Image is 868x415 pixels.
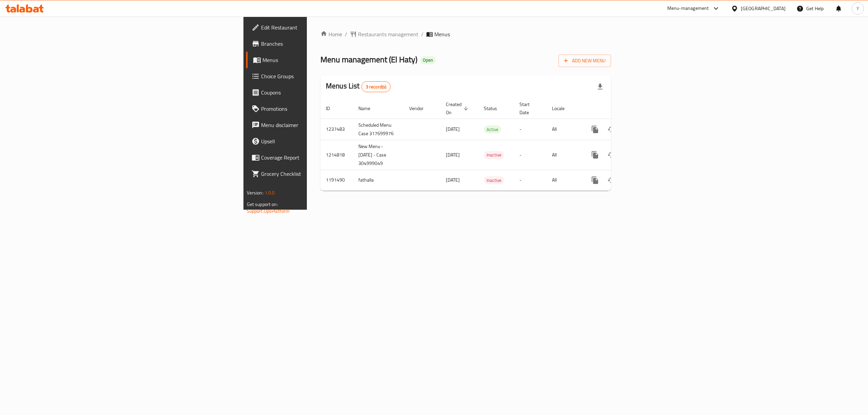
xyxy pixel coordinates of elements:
[247,188,263,197] span: Version:
[484,151,504,159] span: Inactive
[547,119,581,140] td: All
[261,40,383,48] span: Branches
[667,4,709,13] div: Menu-management
[587,172,603,188] button: more
[587,147,603,163] button: more
[603,121,619,138] button: Change Status
[519,100,538,117] span: Start Date
[264,188,275,197] span: 1.0.0
[484,126,501,133] span: Active
[362,84,391,90] span: 3 record(s)
[514,170,547,190] td: -
[547,140,581,170] td: All
[484,151,504,159] div: Inactive
[246,133,389,149] a: Upsell
[246,68,389,84] a: Choice Groups
[514,119,547,140] td: -
[587,121,603,138] button: more
[603,147,619,163] button: Change Status
[564,57,606,65] span: Add New Menu
[484,177,504,184] span: Inactive
[246,36,389,52] a: Branches
[246,101,389,117] a: Promotions
[552,104,573,112] span: Locale
[581,98,657,119] th: Actions
[856,5,859,12] span: Y
[420,57,436,63] span: Open
[261,170,383,178] span: Grocery Checklist
[246,149,389,166] a: Coverage Report
[741,5,786,12] div: [GEOGRAPHIC_DATA]
[246,84,389,101] a: Coupons
[261,137,383,145] span: Upsell
[446,150,460,159] span: [DATE]
[361,81,391,92] div: Total records count
[446,175,460,184] span: [DATE]
[320,30,611,38] nav: breadcrumb
[261,153,383,162] span: Coverage Report
[246,19,389,36] a: Edit Restaurant
[603,172,619,188] button: Change Status
[358,104,379,112] span: Name
[261,23,383,32] span: Edit Restaurant
[326,81,391,92] h2: Menus List
[246,166,389,182] a: Grocery Checklist
[446,100,470,117] span: Created On
[484,176,504,184] div: Inactive
[262,56,383,64] span: Menus
[247,200,278,209] span: Get support on:
[261,105,383,113] span: Promotions
[320,98,657,191] table: enhanced table
[514,140,547,170] td: -
[421,30,423,38] li: /
[246,52,389,68] a: Menus
[434,30,450,38] span: Menus
[592,79,608,95] div: Export file
[326,104,339,112] span: ID
[261,88,383,97] span: Coupons
[247,207,290,215] a: Support.OpsPlatform
[261,72,383,80] span: Choice Groups
[446,125,460,133] span: [DATE]
[261,121,383,129] span: Menu disclaimer
[558,55,611,67] button: Add New Menu
[547,170,581,190] td: All
[420,56,436,64] div: Open
[484,125,501,133] div: Active
[484,104,506,112] span: Status
[409,104,432,112] span: Vendor
[246,117,389,133] a: Menu disclaimer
